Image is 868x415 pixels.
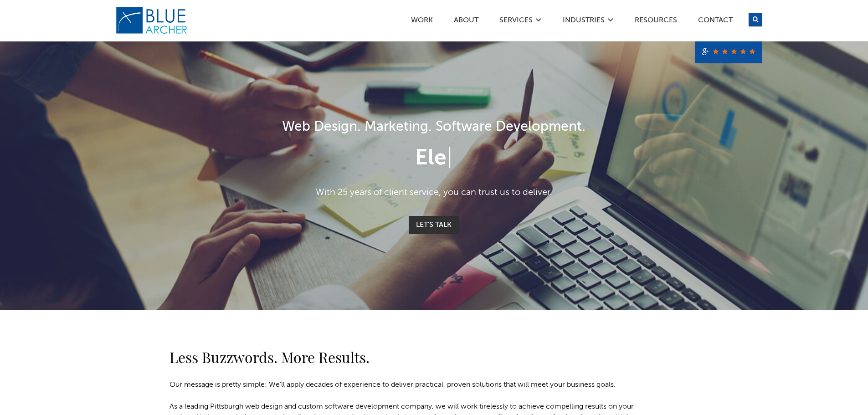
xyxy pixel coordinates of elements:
img: Blue Archer Logo [115,6,188,35]
span: | [447,148,452,169]
span: Ele [415,148,447,169]
a: ABOUT [453,17,479,26]
h1: Web Design. Marketing. Software Development. [170,117,699,138]
a: Work [411,17,433,26]
a: Resources [634,17,678,26]
h2: Less Buzzwords. More Results. [169,346,643,368]
a: SERVICES [499,17,533,26]
p: Our message is pretty simple: We’ll apply decades of experience to deliver practical, proven solu... [169,379,643,390]
p: With 25 years of client service, you can trust us to deliver. [170,186,699,200]
a: Industries [562,17,605,26]
a: Contact [698,17,733,26]
a: Let's Talk [409,216,459,234]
